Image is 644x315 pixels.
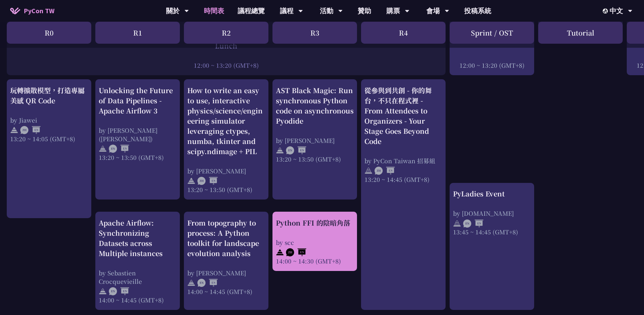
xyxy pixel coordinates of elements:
[197,279,218,287] img: ENEN.5a408d1.svg
[99,85,176,194] a: Unlocking the Future of Data Pipelines - Apache Airflow 3 by [PERSON_NAME] ([PERSON_NAME]) 13:20 ...
[197,177,218,185] img: ZHEN.371966e.svg
[20,126,41,134] img: ZHEN.371966e.svg
[109,145,129,153] img: ENEN.5a408d1.svg
[276,146,284,154] img: svg+xml;base64,PHN2ZyB4bWxucz0iaHR0cDovL3d3dy53My5vcmcvMjAwMC9zdmciIHdpZHRoPSIyNCIgaGVpZ2h0PSIyNC...
[286,248,306,256] img: ZHEN.371966e.svg
[3,2,61,19] a: PyCon TW
[286,146,306,154] img: ENEN.5a408d1.svg
[276,248,284,256] img: svg+xml;base64,PHN2ZyB4bWxucz0iaHR0cDovL3d3dy53My5vcmcvMjAwMC9zdmciIHdpZHRoPSIyNCIgaGVpZ2h0PSIyNC...
[276,218,354,228] div: Python FFI 的陰暗角落
[453,228,531,236] div: 13:45 ~ 14:45 (GMT+8)
[99,269,176,286] div: by Sebastien Crocquevieille
[10,7,20,14] img: Home icon of PyCon TW 2025
[364,167,373,175] img: svg+xml;base64,PHN2ZyB4bWxucz0iaHR0cDovL3d3dy53My5vcmcvMjAwMC9zdmciIHdpZHRoPSIyNCIgaGVpZ2h0PSIyNC...
[187,218,265,304] a: From topography to process: A Python toolkit for landscape evolution analysis by [PERSON_NAME] 14...
[109,287,129,295] img: ENEN.5a408d1.svg
[364,85,442,146] div: 從參與到共創 - 你的舞台，不只在程式裡 - From Attendees to Organizers - Your Stage Goes Beyond Code
[187,287,265,296] div: 14:00 ~ 14:45 (GMT+8)
[99,218,176,304] a: Apache Airflow: Synchronizing Datasets across Multiple instances by Sebastien Crocquevieille 14:0...
[276,85,354,194] a: AST Black Magic: Run synchronous Python code on asynchronous Pyodide by [PERSON_NAME] 13:20 ~ 13:...
[187,85,265,194] a: How to write an easy to use, interactive physics/science/engineering simulator leveraging ctypes,...
[453,189,531,199] div: PyLadies Event
[7,22,91,44] div: R0
[538,22,623,44] div: Tutorial
[187,269,265,277] div: by [PERSON_NAME]
[453,61,531,69] div: 12:00 ~ 13:20 (GMT+8)
[24,6,54,16] span: PyCon TW
[99,85,176,116] div: Unlocking the Future of Data Pipelines - Apache Airflow 3
[276,257,354,265] div: 14:00 ~ 14:30 (GMT+8)
[364,85,442,304] a: 從參與到共創 - 你的舞台，不只在程式裡 - From Attendees to Organizers - Your Stage Goes Beyond Code by PyCon Taiwan...
[10,126,18,134] img: svg+xml;base64,PHN2ZyB4bWxucz0iaHR0cDovL3d3dy53My5vcmcvMjAwMC9zdmciIHdpZHRoPSIyNCIgaGVpZ2h0PSIyNC...
[453,189,531,304] a: PyLadies Event by [DOMAIN_NAME] 13:45 ~ 14:45 (GMT+8)
[375,167,395,175] img: ZHEN.371966e.svg
[10,116,88,124] div: by Jiawei
[276,136,354,145] div: by [PERSON_NAME]
[276,218,354,265] a: Python FFI 的陰暗角落 by scc 14:00 ~ 14:30 (GMT+8)
[187,279,195,287] img: svg+xml;base64,PHN2ZyB4bWxucz0iaHR0cDovL3d3dy53My5vcmcvMjAwMC9zdmciIHdpZHRoPSIyNCIgaGVpZ2h0PSIyNC...
[276,85,354,126] div: AST Black Magic: Run synchronous Python code on asynchronous Pyodide
[453,219,461,228] img: svg+xml;base64,PHN2ZyB4bWxucz0iaHR0cDovL3d3dy53My5vcmcvMjAwMC9zdmciIHdpZHRoPSIyNCIgaGVpZ2h0PSIyNC...
[99,153,176,162] div: 13:20 ~ 13:50 (GMT+8)
[99,145,107,153] img: svg+xml;base64,PHN2ZyB4bWxucz0iaHR0cDovL3d3dy53My5vcmcvMjAwMC9zdmciIHdpZHRoPSIyNCIgaGVpZ2h0PSIyNC...
[450,22,534,44] div: Sprint / OST
[10,61,442,69] div: 12:00 ~ 13:20 (GMT+8)
[99,296,176,304] div: 14:00 ~ 14:45 (GMT+8)
[187,177,195,185] img: svg+xml;base64,PHN2ZyB4bWxucz0iaHR0cDovL3d3dy53My5vcmcvMjAwMC9zdmciIHdpZHRoPSIyNCIgaGVpZ2h0PSIyNC...
[187,85,265,156] div: How to write an easy to use, interactive physics/science/engineering simulator leveraging ctypes,...
[361,22,446,44] div: R4
[99,126,176,143] div: by [PERSON_NAME] ([PERSON_NAME])
[187,185,265,194] div: 13:20 ~ 13:50 (GMT+8)
[463,219,483,228] img: ENEN.5a408d1.svg
[99,287,107,295] img: svg+xml;base64,PHN2ZyB4bWxucz0iaHR0cDovL3d3dy53My5vcmcvMjAwMC9zdmciIHdpZHRoPSIyNCIgaGVpZ2h0PSIyNC...
[187,167,265,175] div: by [PERSON_NAME]
[187,218,265,258] div: From topography to process: A Python toolkit for landscape evolution analysis
[10,85,88,212] a: 玩轉擴散模型，打造專屬美感 QR Code by Jiawei 13:20 ~ 14:05 (GMT+8)
[10,134,88,143] div: 13:20 ~ 14:05 (GMT+8)
[364,175,442,184] div: 13:20 ~ 14:45 (GMT+8)
[276,155,354,163] div: 13:20 ~ 13:50 (GMT+8)
[99,218,176,258] div: Apache Airflow: Synchronizing Datasets across Multiple instances
[10,85,88,106] div: 玩轉擴散模型，打造專屬美感 QR Code
[184,22,268,44] div: R2
[272,22,357,44] div: R3
[453,209,531,217] div: by [DOMAIN_NAME]
[276,238,354,247] div: by scc
[603,8,610,14] img: Locale Icon
[364,156,442,165] div: by PyCon Taiwan 招募組
[95,22,180,44] div: R1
